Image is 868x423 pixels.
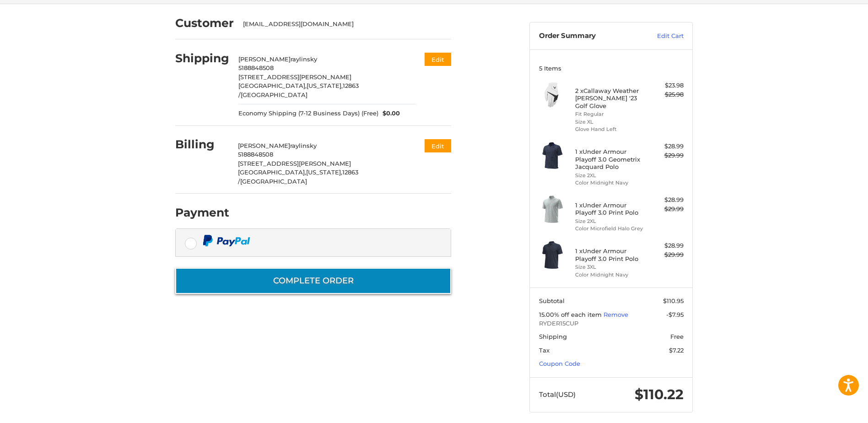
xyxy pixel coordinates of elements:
li: Glove Hand Left [575,125,645,133]
span: $0.00 [378,109,400,118]
li: Color Midnight Navy [575,271,645,279]
span: $110.22 [635,386,684,403]
span: [GEOGRAPHIC_DATA], [238,82,307,89]
li: Size 3XL [575,263,645,271]
span: [GEOGRAPHIC_DATA], [238,168,306,176]
span: [STREET_ADDRESS][PERSON_NAME] [238,160,351,167]
li: Size 2XL [575,172,645,179]
li: Size 2XL [575,217,645,225]
span: [GEOGRAPHIC_DATA] [240,178,307,185]
span: 12863 / [238,82,359,98]
div: [EMAIL_ADDRESS][DOMAIN_NAME] [243,20,442,29]
a: Edit Cart [637,32,684,41]
span: Economy Shipping (7-12 Business Days) (Free) [238,109,378,118]
h2: Payment [175,206,229,220]
span: [PERSON_NAME] [238,142,290,149]
span: Total (USD) [539,390,576,399]
button: Edit [425,53,451,66]
h2: Shipping [175,51,229,65]
h2: Billing [175,137,229,152]
span: raylinsky [291,55,317,63]
div: $29.99 [647,205,684,214]
li: Color Microfield Halo Grey [575,225,645,233]
h3: Order Summary [539,32,637,41]
span: [GEOGRAPHIC_DATA] [241,91,307,98]
h2: Customer [175,16,234,30]
span: Free [670,333,684,340]
button: Complete order [175,268,451,294]
span: 12863 / [238,168,358,185]
span: [PERSON_NAME] [238,55,291,63]
span: raylinsky [290,142,317,149]
div: $25.98 [647,90,684,99]
button: Edit [425,139,451,152]
li: Fit Regular [575,110,645,118]
img: PayPal icon [203,235,250,246]
span: 15.00% off each item [539,311,604,318]
div: $28.99 [647,195,684,205]
span: RYDER15CUP [539,319,684,328]
span: $110.95 [663,297,684,304]
h4: 1 x Under Armour Playoff 3.0 Print Polo [575,247,645,262]
h4: 1 x Under Armour Playoff 3.0 Print Polo [575,201,645,217]
h4: 2 x Callaway Weather [PERSON_NAME] '23 Golf Glove [575,87,645,109]
span: [US_STATE], [306,168,342,176]
span: [STREET_ADDRESS][PERSON_NAME] [238,73,351,81]
li: Color Midnight Navy [575,179,645,187]
span: $7.22 [669,347,684,354]
a: Coupon Code [539,360,580,367]
div: $29.99 [647,151,684,160]
span: -$7.95 [666,311,684,318]
li: Size XL [575,118,645,126]
span: Shipping [539,333,567,340]
div: $23.98 [647,81,684,90]
div: $28.99 [647,241,684,250]
div: $29.99 [647,250,684,260]
div: $28.99 [647,142,684,151]
h4: 1 x Under Armour Playoff 3.0 Geometrix Jacquard Polo [575,148,645,170]
span: 5188848508 [238,151,273,158]
span: 5188848508 [238,64,274,71]
a: Remove [604,311,628,318]
span: [US_STATE], [307,82,343,89]
span: Tax [539,347,550,354]
h3: 5 Items [539,65,684,72]
span: Subtotal [539,297,565,304]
